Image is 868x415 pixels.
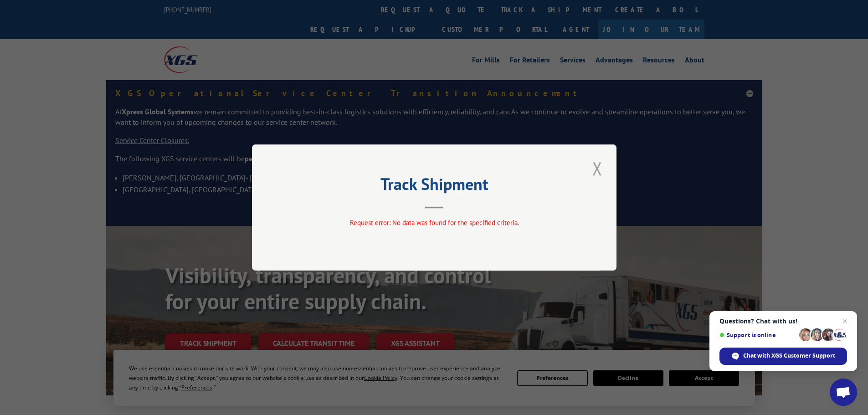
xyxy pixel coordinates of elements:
span: Chat with XGS Customer Support [743,352,835,360]
span: Support is online [719,332,796,338]
button: Close modal [590,156,605,181]
span: Chat with XGS Customer Support [719,348,847,365]
span: Questions? Chat with us! [719,318,847,325]
a: Open chat [830,379,857,406]
h2: Track Shipment [298,178,571,195]
span: Request error: No data was found for the specified criteria. [349,218,519,227]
